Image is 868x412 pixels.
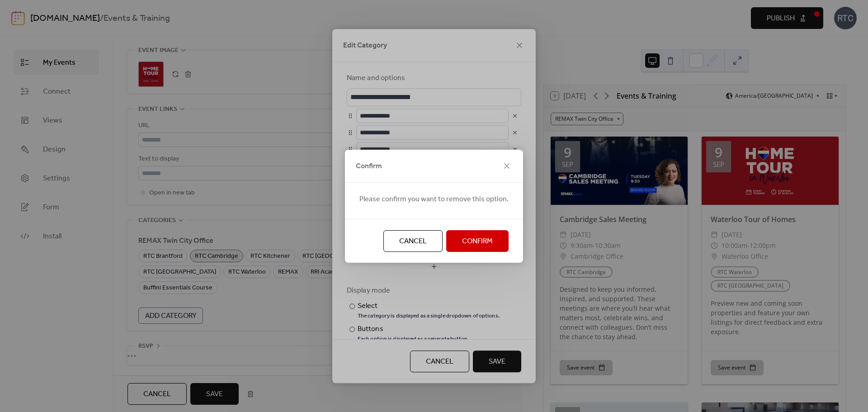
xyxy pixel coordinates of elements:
[462,236,493,247] span: Confirm
[446,230,509,252] button: Confirm
[399,236,427,247] span: Cancel
[356,161,382,172] span: Confirm
[383,230,443,252] button: Cancel
[359,194,509,205] span: Please confirm you want to remove this option.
